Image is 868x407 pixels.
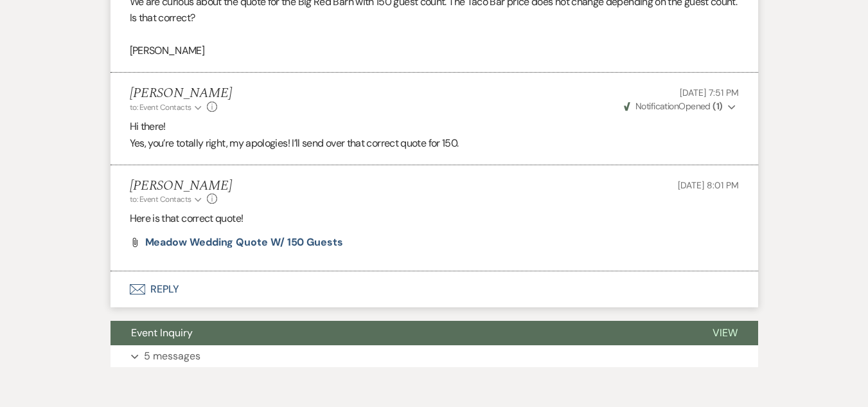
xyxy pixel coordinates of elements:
[130,102,204,113] button: to: Event Contacts
[130,194,191,204] span: to: Event Contacts
[130,118,739,135] p: Hi there!
[130,178,232,194] h5: [PERSON_NAME]
[713,326,738,339] span: View
[680,87,738,98] span: [DATE] 7:51 PM
[130,210,739,227] p: Here is that correct quote!
[111,321,692,345] button: Event Inquiry
[692,321,758,345] button: View
[130,194,204,205] button: to: Event Contacts
[130,42,739,59] p: [PERSON_NAME]
[130,135,739,152] p: Yes, you’re totally right, my apologies! I’ll send over that correct quote for 150.
[130,86,232,102] h5: [PERSON_NAME]
[131,326,193,339] span: Event Inquiry
[678,179,738,191] span: [DATE] 8:01 PM
[145,237,343,248] a: Meadow Wedding Quote w/ 150 guests
[144,348,200,365] p: 5 messages
[145,235,343,249] span: Meadow Wedding Quote w/ 150 guests
[111,271,758,307] button: Reply
[713,100,722,112] strong: ( 1 )
[635,100,678,112] span: Notification
[130,102,191,113] span: to: Event Contacts
[622,100,739,113] button: NotificationOpened (1)
[111,345,758,367] button: 5 messages
[624,100,723,112] span: Opened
